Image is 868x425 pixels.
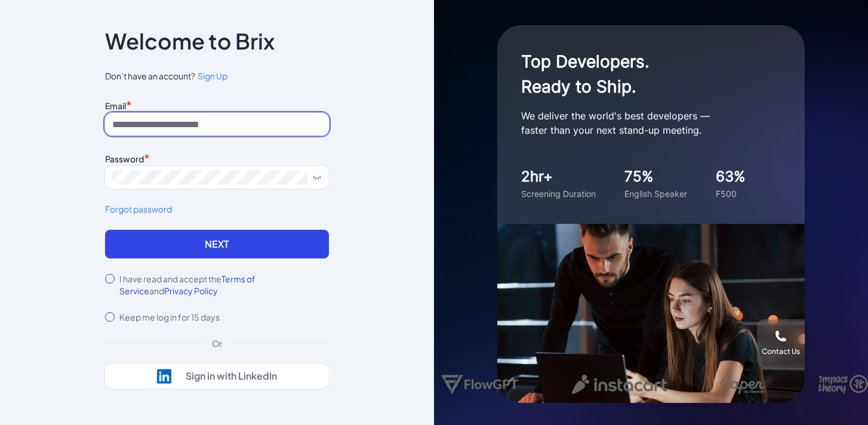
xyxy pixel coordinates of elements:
button: Contact Us [757,319,805,367]
label: Keep me log in for 15 days [119,311,220,323]
label: Password [105,153,144,164]
button: Sign in with LinkedIn [105,364,329,389]
div: Or [202,337,232,349]
div: Contact Us [762,347,800,356]
div: F500 [716,187,746,200]
div: 63% [716,166,746,187]
div: 75% [624,166,687,187]
button: Next [105,230,329,258]
p: We deliver the world's best developers — faster than your next stand-up meeting. [521,109,760,137]
span: Don’t have an account? [105,70,329,82]
div: Sign in with LinkedIn [186,370,277,382]
p: Welcome to Brix [105,32,275,51]
div: 2hr+ [521,166,596,187]
a: Sign Up [195,70,227,82]
label: I have read and accept the and [119,273,329,297]
a: Forgot password [105,203,329,215]
span: Sign Up [198,70,227,81]
div: Screening Duration [521,187,596,200]
span: Privacy Policy [164,285,218,296]
h1: Top Developers. Ready to Ship. [521,49,760,99]
div: English Speaker [624,187,687,200]
label: Email [105,100,126,111]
